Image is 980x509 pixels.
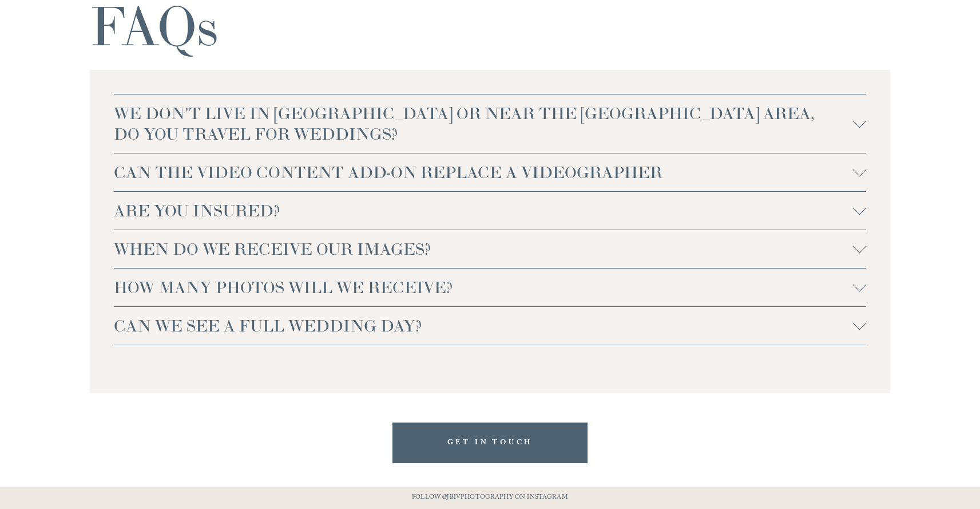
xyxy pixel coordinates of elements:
button: CAN WE SEE A FULL WEDDING DAY? [114,307,867,345]
button: WHEN DO WE RECEIVE OUR IMAGES? [114,230,867,268]
span: WHEN DO WE RECEIVE OUR IMAGES? [114,239,853,259]
p: FOLLOW @JBIVPHOTOGRAPHY ON INSTAGRAM [390,492,590,504]
button: HOW MANY PHOTOS WILL WE RECEIVE? [114,269,867,306]
button: CAN THE VIDEO CONTENT ADD-ON REPLACE A VIDEOGRAPHER [114,153,867,191]
button: WE DON'T LIVE IN [GEOGRAPHIC_DATA] OR NEAR THE [GEOGRAPHIC_DATA] AREA, DO YOU TRAVEL FOR WEDDINGS? [114,94,867,153]
button: ARE YOU INSURED? [114,192,867,230]
span: WE DON'T LIVE IN [GEOGRAPHIC_DATA] OR NEAR THE [GEOGRAPHIC_DATA] AREA, DO YOU TRAVEL FOR WEDDINGS? [114,103,853,144]
span: ARE YOU INSURED? [114,200,853,221]
span: CAN WE SEE A FULL WEDDING DAY? [114,315,853,336]
span: HOW MANY PHOTOS WILL WE RECEIVE? [114,277,853,298]
span: CAN THE VIDEO CONTENT ADD-ON REPLACE A VIDEOGRAPHER [114,162,853,183]
a: GET IN TOUCH [392,423,588,463]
